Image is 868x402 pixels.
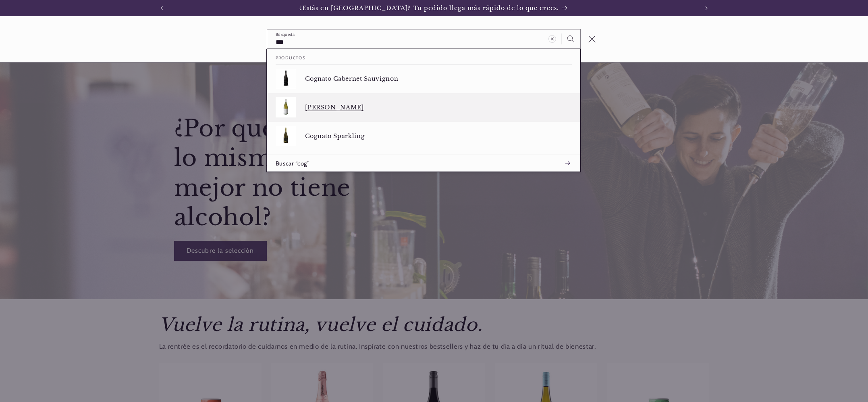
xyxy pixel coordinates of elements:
[305,75,572,82] p: Cognato Cabernet Sauvignon
[267,93,580,122] a: [PERSON_NAME]
[276,69,296,89] img: Cognato Cabernet Sauvignon
[267,65,580,93] a: Cognato Cabernet Sauvignon
[583,30,601,48] button: Cerrar
[276,159,309,167] span: Buscar “cog”
[299,4,559,12] span: ¿Estás en [GEOGRAPHIC_DATA]? Tu pedido llega más rápido de lo que crees.
[276,126,296,146] img: Cognato Sparkling
[276,97,296,117] img: Cognato Chenin Blanc
[543,29,561,48] button: Borrar término de búsqueda
[305,104,572,111] p: [PERSON_NAME]
[267,122,580,151] a: Cognato Sparkling
[276,49,572,64] h2: Productos
[562,29,580,48] button: Búsqueda
[305,132,572,140] p: Cognato Sparkling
